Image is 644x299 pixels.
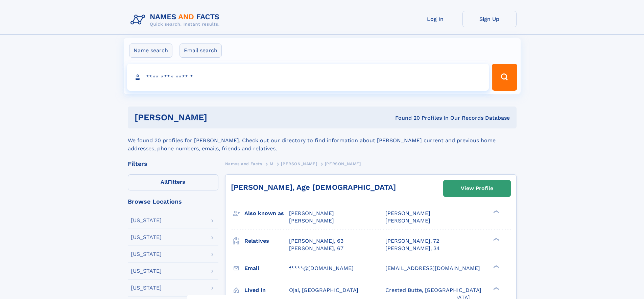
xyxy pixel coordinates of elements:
input: search input [127,64,489,91]
h3: Also known as [244,208,289,219]
h3: Relatives [244,235,289,247]
a: [PERSON_NAME], Age [DEMOGRAPHIC_DATA] [231,183,396,191]
img: Logo Names and Facts [128,11,225,29]
span: [PERSON_NAME] [385,217,430,224]
span: [EMAIL_ADDRESS][DOMAIN_NAME] [385,265,480,271]
a: Log In [408,11,462,27]
span: [PERSON_NAME] [289,210,334,216]
span: [PERSON_NAME] [281,161,317,166]
button: Search Button [492,64,517,91]
div: ❯ [492,237,500,241]
label: Name search [129,43,172,58]
a: View Profile [444,180,510,197]
div: ❯ [492,210,500,214]
span: All [161,179,168,185]
div: View Profile [461,181,493,196]
div: ❯ [492,286,500,291]
div: [US_STATE] [131,285,162,291]
h1: [PERSON_NAME] [135,113,301,122]
h3: Email [244,263,289,274]
a: Names and Facts [225,159,262,168]
a: [PERSON_NAME] [281,159,317,168]
span: Ojai, [GEOGRAPHIC_DATA] [289,287,358,293]
div: [US_STATE] [131,235,162,240]
span: Crested Butte, [GEOGRAPHIC_DATA] [385,287,481,293]
label: Email search [180,43,222,58]
span: [PERSON_NAME] [385,210,430,216]
div: Found 20 Profiles In Our Records Database [301,114,510,122]
div: [US_STATE] [131,251,162,257]
a: [PERSON_NAME], 63 [289,237,343,245]
a: M [270,159,273,168]
span: [PERSON_NAME] [289,217,334,224]
a: [PERSON_NAME], 72 [385,237,439,245]
a: [PERSON_NAME], 67 [289,245,343,252]
div: Browse Locations [128,199,218,205]
span: M [270,161,273,166]
h3: Lived in [244,285,289,296]
span: [PERSON_NAME] [325,161,361,166]
div: ❯ [492,264,500,269]
div: [US_STATE] [131,268,162,274]
a: Sign Up [462,11,517,27]
a: [PERSON_NAME], 34 [385,245,440,252]
div: We found 20 profiles for [PERSON_NAME]. Check out our directory to find information about [PERSON... [128,128,517,153]
div: Filters [128,161,218,167]
div: [US_STATE] [131,218,162,223]
label: Filters [128,174,218,190]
